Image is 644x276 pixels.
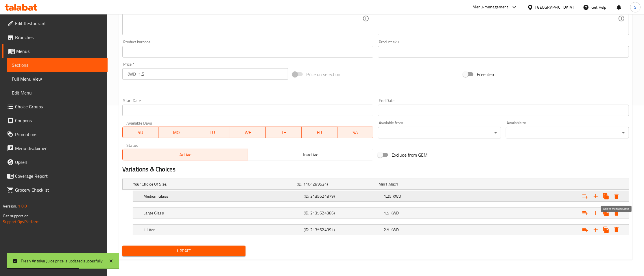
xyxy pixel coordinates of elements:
[591,191,601,201] button: Add new choice
[2,16,108,30] a: Edit Restaurant
[379,180,385,188] span: Min
[2,30,108,44] a: Branches
[122,149,248,160] button: Active
[390,226,399,234] span: KWD
[127,247,241,255] span: Update
[302,127,337,138] button: FR
[396,180,398,188] span: 1
[580,225,591,235] button: Add choice group
[15,103,103,110] span: Choice Groups
[2,44,108,58] a: Menus
[389,180,396,188] span: Max
[506,127,629,138] div: ​
[143,193,301,199] h5: Medium Glass
[197,128,228,137] span: TU
[591,208,601,218] button: Add new choice
[250,151,371,159] span: Inactive
[304,128,335,137] span: FR
[611,225,622,235] button: Delete 1 Liter
[379,181,458,187] div: ,
[15,159,103,166] span: Upsell
[7,72,108,86] a: Full Menu View
[16,48,103,55] span: Menus
[393,192,401,200] span: KWD
[194,127,230,138] button: TU
[378,46,629,58] input: Please enter product sku
[161,128,192,137] span: MO
[340,128,371,137] span: SA
[382,5,618,32] textarea: عصير أنطاليا طازج
[384,226,389,234] span: 2.5
[384,209,389,217] span: 1.5
[230,127,266,138] button: WE
[601,191,611,201] button: Clone new choice
[15,173,103,179] span: Coverage Report
[12,75,103,82] span: Full Menu View
[304,193,381,199] h5: (ID: 2135624379)
[601,225,611,235] button: Clone new choice
[304,227,381,233] h5: (ID: 2135624391)
[378,127,501,138] div: ​
[232,128,264,137] span: WE
[2,155,108,169] a: Upsell
[248,149,373,160] button: Inactive
[133,225,629,235] div: Expand
[591,225,601,235] button: Add new choice
[297,181,376,187] h5: (ID: 1104289524)
[477,71,495,78] span: Free item
[133,208,629,218] div: Expand
[126,71,136,77] p: KWD
[2,141,108,155] a: Menu disclaimer
[306,71,340,78] span: Price on selection
[15,131,103,138] span: Promotions
[2,100,108,114] a: Choice Groups
[123,179,629,189] div: Expand
[21,258,103,264] div: Fresh Antalya Juice price is updated succesfully
[125,151,246,159] span: Active
[143,227,301,233] h5: 1 Liter
[390,209,399,217] span: KWD
[15,20,103,27] span: Edit Restaurant
[2,169,108,183] a: Coverage Report
[122,246,246,256] button: Update
[122,46,373,58] input: Please enter product barcode
[266,127,302,138] button: TH
[634,4,636,10] span: S
[3,202,17,210] span: Version:
[125,128,156,137] span: SU
[12,89,103,96] span: Edit Menu
[601,208,611,218] button: Clone new choice
[7,86,108,100] a: Edit Menu
[18,202,27,210] span: 1.0.0
[143,210,301,216] h5: Large Glass
[126,5,362,32] textarea: Fresh [GEOGRAPHIC_DATA] Juice
[611,208,622,218] button: Delete Large Glass
[304,210,381,216] h5: (ID: 2135624386)
[3,212,29,220] span: Get support on:
[12,62,103,68] span: Sections
[138,68,288,80] input: Please enter price
[158,127,194,138] button: MO
[15,117,103,124] span: Coupons
[122,165,629,174] h2: Variations & Choices
[15,186,103,193] span: Grocery Checklist
[2,114,108,127] a: Coupons
[392,151,427,158] span: Exclude from GEM
[473,4,508,11] div: Menu-management
[133,181,294,187] h5: Your Choice Of Size:
[337,127,373,138] button: SA
[580,208,591,218] button: Add choice group
[384,192,392,200] span: 1.25
[15,34,103,41] span: Branches
[2,127,108,141] a: Promotions
[2,183,108,197] a: Grocery Checklist
[536,4,574,10] div: [GEOGRAPHIC_DATA]
[133,191,629,201] div: Expand
[122,127,158,138] button: SU
[385,180,388,188] span: 1
[580,191,591,201] button: Add choice group
[7,58,108,72] a: Sections
[268,128,299,137] span: TH
[3,218,40,225] a: Support.OpsPlatform
[15,145,103,152] span: Menu disclaimer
